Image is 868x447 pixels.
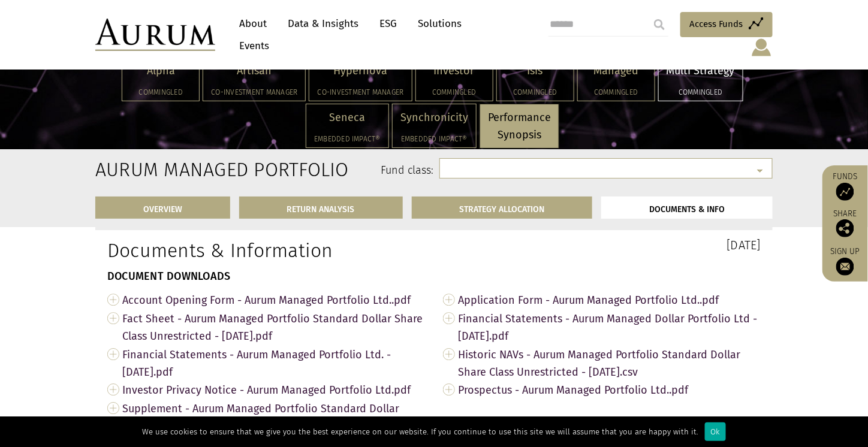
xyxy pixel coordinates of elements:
[211,89,297,96] h5: Co-investment Manager
[505,62,566,80] p: Isis
[122,380,425,399] span: Investor Privacy Notice - Aurum Managed Portfolio Ltd.pdf
[458,345,761,381] span: Historic NAVs - Aurum Managed Portfolio Standard Dollar Share Class Unrestricted - [DATE].csv
[586,62,647,80] p: Managed
[667,62,735,80] p: Multi Strategy
[689,17,743,31] span: Access Funds
[836,258,854,276] img: Sign up to our newsletter
[130,62,191,80] p: Alpha
[488,109,551,144] p: Performance Synopsis
[458,291,761,309] span: Application Form - Aurum Managed Portfolio Ltd..pdf
[828,246,862,276] a: Sign up
[505,89,566,96] h5: Commingled
[95,158,193,181] h2: Aurum Managed Portfolio
[122,291,425,309] span: Account Opening Form - Aurum Managed Portfolio Ltd..pdf
[107,239,425,262] h1: Documents & Information
[412,13,468,35] a: Solutions
[443,239,761,251] h3: [DATE]
[317,89,403,96] h5: Co-investment Manager
[667,89,735,96] h5: Commingled
[211,62,297,80] p: Artisan
[282,13,364,35] a: Data & Insights
[458,309,761,345] span: Financial Statements - Aurum Managed Dollar Portfolio Ltd - [DATE].pdf
[400,135,468,143] h5: Embedded Impact®
[233,35,269,57] a: Events
[211,163,433,179] label: Fund class:
[122,309,425,345] span: Fact Sheet - Aurum Managed Portfolio Standard Dollar Share Class Unrestricted - [DATE].pdf
[836,183,854,201] img: Access Funds
[400,109,468,126] p: Synchronicity
[95,197,230,219] a: OVERVIEW
[424,89,485,96] h5: Commingled
[680,12,773,37] a: Access Funds
[95,19,215,51] img: Aurum
[317,62,403,80] p: Hypernova
[122,399,425,435] span: Supplement - Aurum Managed Portfolio Standard Dollar Share Class .pdf
[705,422,726,441] div: Ok
[373,13,403,35] a: ESG
[122,345,425,381] span: Financial Statements - Aurum Managed Portfolio Ltd. - [DATE].pdf
[836,219,854,237] img: Share this post
[458,380,761,399] span: Prospectus - Aurum Managed Portfolio Ltd..pdf
[314,135,381,143] h5: Embedded Impact®
[828,210,862,237] div: Share
[233,13,273,35] a: About
[586,89,647,96] h5: Commingled
[412,197,593,219] a: STRATEGY ALLOCATION
[751,37,773,58] img: account-icon.svg
[424,62,485,80] p: Investor
[828,171,862,201] a: Funds
[239,197,403,219] a: RETURN ANALYSIS
[130,89,191,96] h5: Commingled
[107,270,231,283] strong: DOCUMENT DOWNLOADS
[647,13,671,37] input: Submit
[314,109,381,126] p: Seneca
